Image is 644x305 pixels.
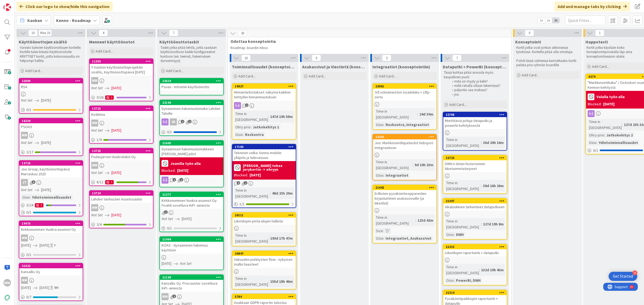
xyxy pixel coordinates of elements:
div: 20111 [235,213,296,217]
div: 0/1 [160,225,223,232]
span: Add Card... [166,68,183,73]
span: Add Card... [25,68,42,73]
div: PSOAS [19,123,83,130]
div: 0/261 [90,94,153,101]
div: 16234PSOAS [19,118,83,130]
div: Osio [375,235,383,241]
span: 16 [241,55,251,61]
div: 21377 [162,193,223,196]
span: : [604,132,605,138]
i: Not Set [162,216,173,221]
div: Time in [GEOGRAPHIC_DATA] [445,137,481,148]
div: 147d 19h 59m [269,114,294,120]
span: 1 [173,178,176,181]
div: 38d 16h 26m [482,183,505,189]
div: 23100 [160,100,223,105]
span: [DATE] [111,170,121,176]
div: Mietittäviä juttuja dataputki ja powerbi kehityksestä [443,117,507,129]
div: 0/1 [19,251,83,258]
img: Visit kanbanzone.com [3,3,11,11]
span: : [30,194,31,200]
div: .ktl viiteaineiston sisäänluku + sftp-siirto [373,89,436,101]
div: 23395 [375,135,436,139]
div: [DATE] [250,172,261,178]
span: 7 [169,30,178,36]
div: Ohry-prio [588,132,604,138]
b: Kenno - Roadmap [56,18,91,23]
div: MM [19,132,83,139]
div: 4 [632,270,637,275]
div: Osio [375,172,383,178]
div: Time in [GEOGRAPHIC_DATA] [445,180,481,192]
div: 13723 [92,107,153,110]
span: : [597,140,597,146]
div: 13724Lahden Vanhusten Asuntosäätiö [90,191,153,203]
span: : [243,132,244,137]
i: Not Set [21,98,32,103]
span: 2 [188,120,192,123]
span: Add Card... [379,74,396,79]
div: MM [90,77,153,84]
span: Add Card... [592,64,609,69]
span: Support [11,1,24,7]
b: [PERSON_NAME] tekee jorykortin -> ohryyn [243,164,294,171]
i: Not Set [91,85,103,90]
div: Ydintoiminnallisuudet [31,194,73,200]
div: 2/17 [19,149,83,155]
div: JT [19,179,83,186]
div: MM [90,204,153,211]
div: 1 [105,95,114,100]
li: paljonko saa maksaa? [449,88,506,92]
div: MM [90,162,153,169]
div: Kotilinna [90,111,153,118]
img: avatar [3,294,11,302]
div: Max 10 [40,32,50,34]
div: 21443 [375,186,436,189]
div: 48d 23h 20m [271,190,294,196]
div: Liiketilojen pinta-alojen hallinta [232,218,296,225]
div: 22889RSA [19,79,83,90]
div: IN [170,118,177,125]
span: Add Card... [238,74,255,79]
div: 19476Kirkkonummen Vuokra-asunnot Oy [19,221,83,233]
div: 24d 30m [418,111,435,117]
div: 19027 [232,84,296,89]
div: Add and manage tabs by clicking [554,2,630,11]
div: Reskontra, Integraatiot [384,122,430,128]
div: Kirkkonummen Vuokra-asunnot Oy [19,226,83,233]
div: 22889 [19,79,83,83]
span: [DATE] [182,216,192,222]
b: Valulla työn alla [597,95,625,99]
div: 13726 [19,161,83,166]
div: 20847Vakuuden pidätysten flow - nykyisen mallin haasteet [232,251,296,268]
div: Osio [445,232,454,237]
div: 16234 [19,118,83,123]
div: 22788 [443,112,507,117]
div: 21108Kansallis Oy: Procountor soveltuva KiPi -aineisto [160,275,223,292]
span: : [412,162,413,168]
div: Time in [GEOGRAPHIC_DATA] [375,214,415,226]
div: DWH [455,232,465,237]
div: Hinnantarkistukset: näkymä kaikkiin tehtyihin hinnanmuutoksiin [232,89,296,101]
div: 23619 [162,79,223,83]
div: Time in [GEOGRAPHIC_DATA] [375,108,417,120]
span: 26 [238,30,247,36]
span: : [268,114,269,120]
span: : [481,221,482,227]
span: 3 / 24 [26,202,33,208]
span: 2 [181,120,184,123]
div: 21397 [443,199,507,203]
div: Osio [234,132,243,137]
span: Menneet käyttöönotot [89,39,135,44]
span: 1 [164,210,168,214]
div: MM [160,293,223,300]
div: 23061 [375,84,436,88]
div: MM [91,120,98,127]
p: Roadmap -boardin Inbox [230,46,506,50]
div: 19027 [235,84,296,88]
div: MM [21,132,28,139]
div: 127d 19h 8m [482,221,505,227]
li: jne. [449,92,506,97]
span: Happotesti [586,39,608,44]
b: Jounilla työn alla [170,162,201,165]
